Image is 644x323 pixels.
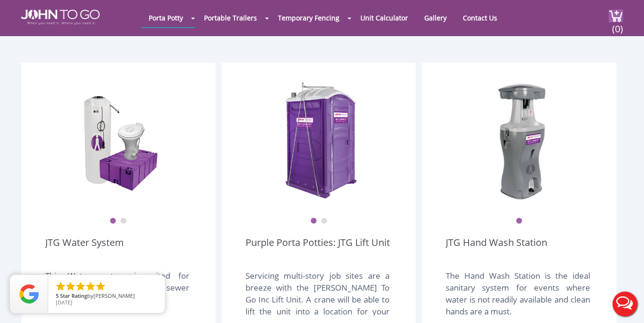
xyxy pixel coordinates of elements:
li:  [65,281,76,292]
img: j2g fresh water system 1 [83,82,159,201]
a: Porta Potty [142,9,190,27]
div: This Water system is suited for locations where water and sewer connections are not available. [45,270,190,315]
img: cart a [609,10,623,22]
img: Review Rating [20,284,39,303]
li:  [85,281,96,292]
a: JTG Hand Wash Station [446,236,547,263]
button: 1 of 2 [310,218,317,225]
span: [DATE] [56,299,72,306]
button: Live Chat [606,285,644,323]
span: 5 [56,292,59,299]
button: 1 of 2 [110,218,116,225]
button: 2 of 2 [321,218,327,225]
span: Star Rating [60,292,87,299]
a: Gallery [417,9,454,27]
li:  [55,281,66,292]
img: JOHN to go [21,10,100,25]
a: JTG Water System [45,236,124,263]
span: (0) [612,15,623,35]
a: Purple Porta Potties: JTG Lift Unit [245,236,390,263]
a: Portable Trailers [197,9,264,27]
a: Contact Us [456,9,504,27]
span: [PERSON_NAME] [93,292,135,299]
div: Servicing multi-story job sites are a breeze with the [PERSON_NAME] To Go Inc Lift Unit. A crane ... [245,270,390,315]
a: Unit Calculator [353,9,415,27]
div: The Hand Wash Station is the ideal sanitary system for events where water is not readily availabl... [446,270,590,315]
a: Temporary Fencing [271,9,347,27]
li:  [75,281,86,292]
li:  [95,281,106,292]
span: by [56,293,157,300]
button: 2 of 2 [120,218,127,225]
button: 1 of 1 [516,218,522,225]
